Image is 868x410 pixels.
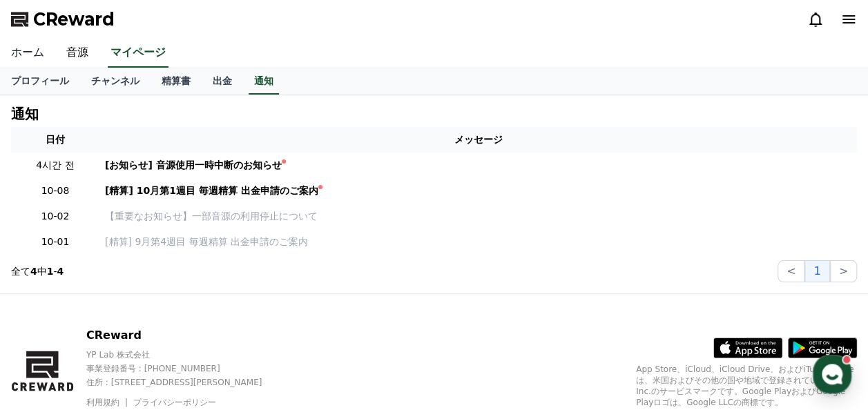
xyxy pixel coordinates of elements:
[108,39,168,68] a: マイページ
[11,106,39,121] h4: 通知
[86,349,286,360] p: YP Lab 株式会社
[151,68,202,95] a: 精算書
[249,68,279,95] a: 通知
[30,266,37,277] strong: 4
[17,158,94,173] p: 4시간 전
[105,158,851,173] a: [お知らせ] 音源使用一時中断のお知らせ
[105,184,851,198] a: [精算] 10月第1週目 毎週精算 出金申請のご案内
[115,317,155,328] span: Messages
[11,264,64,278] p: 全て 中 -
[99,127,857,153] th: メッセージ
[133,398,216,407] a: プライバシーポリシー
[636,364,857,408] p: App Store、iCloud、iCloud Drive、およびiTunes Storeは、米国およびその他の国や地域で登録されているApple Inc.のサービスマークです。Google P...
[105,209,851,224] a: 【重要なお知らせ】一部音源の利用停止について
[830,260,857,282] button: >
[202,68,243,95] a: 出金
[178,295,265,330] a: Settings
[4,295,91,330] a: Home
[17,209,94,224] p: 10-02
[11,127,99,153] th: 日付
[105,235,851,249] a: [精算] 9月第4週目 毎週精算 出金申請のご案内
[804,260,829,282] button: 1
[778,260,804,282] button: <
[86,363,286,374] p: 事業登録番号 : [PHONE_NUMBER]
[86,377,286,388] p: 住所 : [STREET_ADDRESS][PERSON_NAME]
[17,184,94,198] p: 10-08
[86,327,286,344] p: CReward
[86,398,130,407] a: 利用規約
[47,266,54,277] strong: 1
[80,68,151,95] a: チャンネル
[55,39,99,68] a: 音源
[105,158,282,173] div: [お知らせ] 音源使用一時中断のお知らせ
[91,295,178,330] a: Messages
[35,316,59,327] span: Home
[17,235,94,249] p: 10-01
[204,316,238,327] span: Settings
[11,8,115,30] a: CReward
[57,266,64,277] strong: 4
[33,8,115,30] span: CReward
[105,184,318,198] div: [精算] 10月第1週目 毎週精算 出金申請のご案内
